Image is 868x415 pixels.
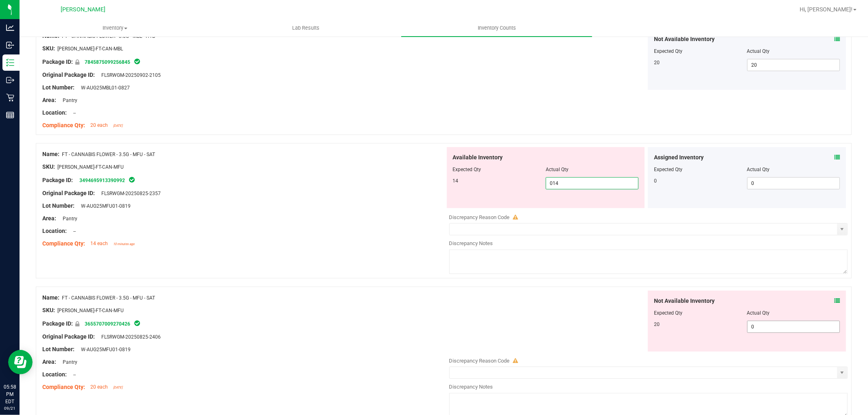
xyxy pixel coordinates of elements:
[113,386,122,389] span: [DATE]
[654,297,715,305] span: Not Available Inventory
[42,151,59,157] span: Name:
[59,359,77,365] span: Pantry
[113,242,135,246] span: 10 minutes ago
[42,45,55,52] span: SKU:
[449,383,848,391] div: Discrepancy Notes
[42,346,74,352] span: Lot Number:
[57,308,124,313] span: [PERSON_NAME]-FT-CAN-MFU
[42,240,85,247] span: Compliance Qty:
[8,350,33,374] iframe: Resource center
[69,372,76,378] span: --
[6,24,14,32] inline-svg: Analytics
[654,59,747,66] div: 20
[281,24,330,32] span: Lab Results
[20,20,210,37] a: Inventory
[449,214,510,220] span: Discrepancy Reason Code
[42,84,74,91] span: Lot Number:
[6,76,14,84] inline-svg: Outbound
[42,294,59,301] span: Name:
[69,110,76,116] span: --
[79,178,125,183] a: 3494695913390992
[800,6,853,13] span: Hi, [PERSON_NAME]!
[4,383,16,405] p: 05:58 PM EDT
[77,85,130,91] span: W-AUG25MBL01-0827
[42,384,85,390] span: Compliance Qty:
[453,153,503,162] span: Available Inventory
[42,97,56,103] span: Area:
[6,111,14,119] inline-svg: Reports
[42,202,74,209] span: Lot Number:
[654,177,747,185] div: 0
[837,367,847,378] span: select
[62,295,155,301] span: FT - CANNABIS FLOWER - 3.5G - MFU - SAT
[449,358,510,364] span: Discrepancy Reason Code
[90,122,108,128] span: 20 each
[85,59,130,65] a: 7845875099256845
[837,224,847,235] span: select
[42,177,73,183] span: Package ID:
[42,371,67,378] span: Location:
[20,24,210,32] span: Inventory
[401,20,592,37] a: Inventory Counts
[449,239,848,248] div: Discrepancy Notes
[210,20,401,37] a: Lab Results
[77,347,131,352] span: W-AUG25MFU01-0819
[42,320,73,327] span: Package ID:
[42,122,85,128] span: Compliance Qty:
[654,48,747,55] div: Expected Qty
[654,309,747,317] div: Expected Qty
[97,191,161,196] span: FLSRWGM-20250825-2357
[69,228,76,234] span: --
[654,166,747,173] div: Expected Qty
[4,405,16,411] p: 09/21
[61,6,105,13] span: [PERSON_NAME]
[42,307,55,313] span: SKU:
[748,321,840,332] input: 0
[654,153,704,162] span: Assigned Inventory
[62,33,155,39] span: FT - CANNABIS FLOWER - 3.5G - MBL - HYB
[6,41,14,49] inline-svg: Inbound
[90,384,108,390] span: 20 each
[62,152,155,157] span: FT - CANNABIS FLOWER - 3.5G - MFU - SAT
[133,57,141,65] span: In Sync
[42,72,95,78] span: Original Package ID:
[85,321,130,327] a: 3655707009270426
[654,35,715,43] span: Not Available Inventory
[128,176,136,184] span: In Sync
[42,215,56,222] span: Area:
[57,46,123,52] span: [PERSON_NAME]-FT-CAN-MBL
[97,334,161,340] span: FLSRWGM-20250825-2406
[133,319,141,327] span: In Sync
[748,178,840,189] input: 0
[97,72,161,78] span: FLSRWGM-20250902-2105
[113,124,122,128] span: [DATE]
[59,98,77,103] span: Pantry
[42,163,55,170] span: SKU:
[467,24,527,32] span: Inventory Counts
[546,167,568,172] span: Actual Qty
[90,241,108,246] span: 14 each
[42,228,67,234] span: Location:
[57,164,124,170] span: [PERSON_NAME]-FT-CAN-MFU
[747,309,840,317] div: Actual Qty
[453,178,459,184] span: 14
[747,166,840,173] div: Actual Qty
[453,167,481,172] span: Expected Qty
[42,190,95,196] span: Original Package ID:
[42,33,59,39] span: Name:
[748,59,840,71] input: 20
[42,333,95,340] span: Original Package ID:
[42,359,56,365] span: Area:
[6,93,14,102] inline-svg: Retail
[747,48,840,55] div: Actual Qty
[59,216,77,222] span: Pantry
[654,321,747,328] div: 20
[6,59,14,67] inline-svg: Inventory
[42,109,67,116] span: Location:
[77,203,131,209] span: W-AUG25MFU01-0819
[42,59,73,65] span: Package ID:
